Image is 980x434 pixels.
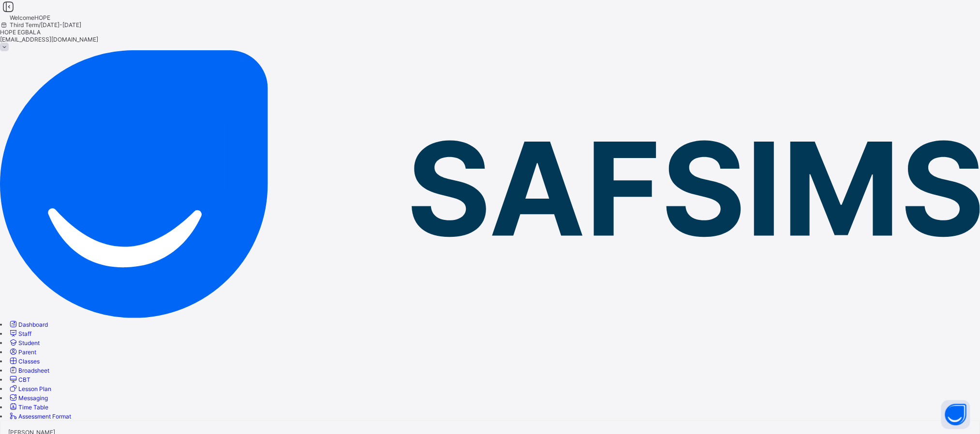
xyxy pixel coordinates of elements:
[8,367,49,374] a: Broadsheet
[8,385,51,392] a: Lesson Plan
[8,376,30,383] a: CBT
[18,348,36,356] span: Parent
[18,330,31,337] span: Staff
[18,404,48,411] span: Time Table
[941,400,970,429] button: Open asap
[18,358,40,365] span: Classes
[8,413,71,420] a: Assessment Format
[8,404,48,411] a: Time Table
[18,385,51,392] span: Lesson Plan
[8,394,48,402] a: Messaging
[8,330,31,337] a: Staff
[8,348,36,356] a: Parent
[10,14,50,21] span: Welcome HOPE
[18,413,71,420] span: Assessment Format
[18,339,40,347] span: Student
[18,376,30,383] span: CBT
[8,339,40,347] a: Student
[18,367,49,374] span: Broadsheet
[18,321,48,328] span: Dashboard
[18,394,48,402] span: Messaging
[8,321,48,328] a: Dashboard
[8,358,40,365] a: Classes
